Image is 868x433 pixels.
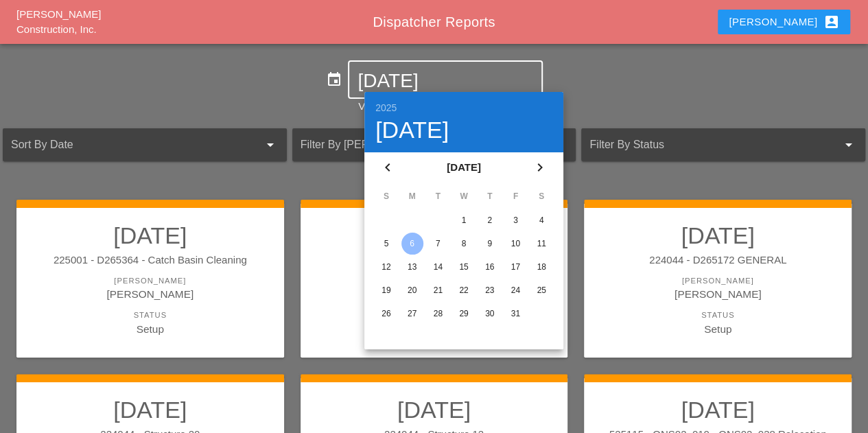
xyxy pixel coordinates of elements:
[598,222,838,249] h2: [DATE]
[453,233,475,255] button: 8
[427,303,449,325] button: 28
[598,286,838,302] div: [PERSON_NAME]
[374,185,399,208] th: S
[314,286,554,302] div: [PERSON_NAME]
[375,279,397,301] div: 19
[504,303,526,325] button: 31
[314,253,554,268] div: 224044 - Structure 16
[479,209,501,231] button: 2
[451,185,476,208] th: W
[504,185,528,208] th: F
[598,321,838,337] div: Setup
[841,137,857,153] i: arrow_drop_down
[504,209,526,231] button: 3
[427,233,449,255] button: 7
[401,256,423,278] button: 13
[598,396,838,423] h2: [DATE]
[729,14,839,30] div: [PERSON_NAME]
[314,396,554,423] h2: [DATE]
[598,253,838,268] div: 224044 - D265172 GENERAL
[504,256,526,278] button: 17
[598,222,838,337] a: [DATE]224044 - D265172 GENERAL[PERSON_NAME][PERSON_NAME]StatusSetup
[530,209,552,231] button: 4
[314,222,554,337] a: [DATE]224044 - Structure 16[PERSON_NAME][PERSON_NAME]StatusSetup
[262,137,279,153] i: arrow_drop_down
[504,279,526,301] button: 24
[530,256,552,278] button: 18
[479,256,501,278] button: 16
[30,253,270,268] div: 225001 - D265364 - Catch Basin Cleaning
[453,256,475,278] button: 15
[379,159,396,176] i: chevron_left
[504,233,526,255] div: 10
[314,275,554,287] div: [PERSON_NAME]
[401,279,423,301] button: 20
[427,279,449,301] button: 21
[325,71,342,88] i: event
[718,10,850,34] button: [PERSON_NAME]
[478,185,502,208] th: T
[30,309,270,321] div: Status
[530,233,552,255] button: 11
[453,209,475,231] button: 1
[375,256,397,278] button: 12
[479,279,501,301] div: 23
[425,185,450,208] th: T
[16,8,101,36] a: [PERSON_NAME] Construction, Inc.
[314,309,554,321] div: Status
[823,14,839,30] i: account_box
[442,155,486,180] button: [DATE]
[401,303,423,325] button: 27
[401,233,423,255] button: 6
[373,14,495,30] span: Dispatcher Reports
[530,279,552,301] button: 25
[453,279,475,301] button: 22
[314,222,554,249] h2: [DATE]
[375,303,397,325] button: 26
[30,275,270,287] div: [PERSON_NAME]
[479,303,501,325] button: 30
[453,303,475,325] button: 29
[30,396,270,423] h2: [DATE]
[30,286,270,302] div: [PERSON_NAME]
[529,185,554,208] th: S
[375,103,552,113] div: 2025
[375,118,552,141] div: [DATE]
[427,256,449,278] button: 14
[314,321,554,337] div: Setup
[375,233,397,255] button: 5
[30,222,270,337] a: [DATE]225001 - D265364 - Catch Basin Cleaning[PERSON_NAME][PERSON_NAME]StatusSetup
[30,321,270,337] div: Setup
[30,222,270,249] h2: [DATE]
[479,233,501,255] button: 9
